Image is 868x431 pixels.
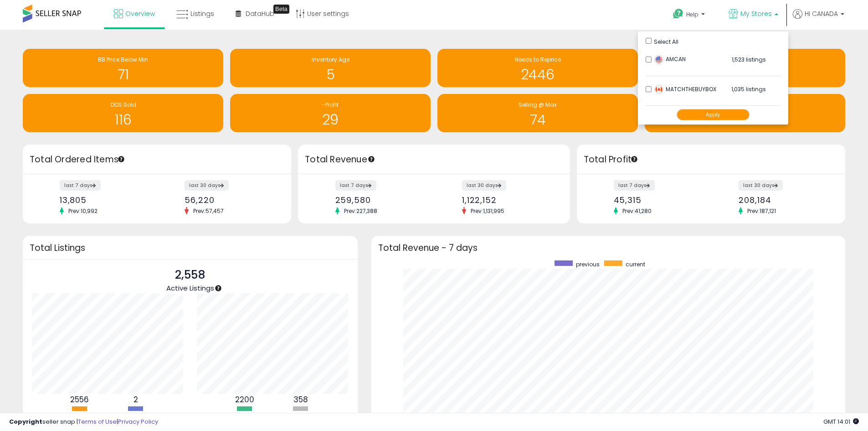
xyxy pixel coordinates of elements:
label: last 7 days [60,180,101,191]
label: last 30 days [185,180,229,191]
b: 358 [293,394,308,405]
h1: 116 [27,112,219,127]
label: last 30 days [739,180,783,191]
label: last 7 days [335,180,376,191]
div: 45,315 [614,195,704,205]
h1: 5 [235,67,426,82]
div: seller snap | | [9,418,158,426]
span: -Profit [322,101,339,109]
img: canada.png [654,85,663,94]
img: usa.png [654,55,663,64]
button: Apply [677,109,750,120]
span: Active Listings [166,283,214,293]
span: 2025-10-14 14:01 GMT [823,417,859,426]
span: Prev: 187,121 [743,207,781,215]
a: Inventory Age 5 [230,49,431,87]
span: 1,035 listings [731,85,766,93]
h3: Total Revenue - 7 days [378,244,838,251]
h3: Total Revenue [305,153,563,166]
h3: Total Ordered Items [30,153,284,166]
a: Needs to Reprice 2446 [437,49,638,87]
div: Tooltip anchor [117,155,125,163]
div: Tooltip anchor [273,5,289,14]
div: 13,805 [60,195,150,205]
b: 2200 [235,394,254,405]
span: Prev: 227,388 [339,207,382,215]
i: Get Help [673,8,684,20]
h3: Total Listings [30,244,351,251]
span: DataHub [246,9,274,18]
h1: 2446 [442,67,633,82]
div: 56,220 [185,195,275,205]
a: OOS Sold 116 [23,94,223,132]
span: OOS Sold [110,101,136,109]
div: Tooltip anchor [367,155,375,163]
h1: 449 [649,112,841,127]
span: current [626,260,645,268]
span: Hi CANADA [805,9,838,18]
a: Terms of Use [78,417,117,426]
b: 2 [134,394,138,405]
span: Select All [654,38,678,46]
a: BB Price Below Min 71 [23,49,223,87]
span: previous [576,260,600,268]
a: Selling @ Max 74 [437,94,638,132]
h1: 71 [27,67,219,82]
span: Prev: 57,457 [189,207,228,215]
label: last 30 days [462,180,506,191]
span: Prev: 41,280 [618,207,656,215]
h3: Total Profit [584,153,838,166]
span: Inventory Age [312,56,349,63]
span: Overview [125,9,155,18]
span: Selling @ Max [519,101,557,109]
label: last 7 days [614,180,655,191]
div: 259,580 [335,195,427,205]
div: 1,122,152 [462,195,554,205]
span: Listings [190,9,214,18]
div: Tooltip anchor [630,155,638,163]
span: Prev: 10,992 [64,207,102,215]
span: AMCAN [654,55,686,63]
a: Hi CANADA [793,9,844,30]
div: Tooltip anchor [214,284,222,292]
span: MATCHTHEBUYBOX [654,85,716,93]
span: Prev: 1,131,995 [466,207,509,215]
span: Needs to Reprice [515,56,561,63]
b: 2556 [70,394,89,405]
h1: 29 [235,112,426,127]
a: -Profit 29 [230,94,431,132]
span: My Stores [740,9,772,18]
p: 2,558 [166,266,214,284]
h1: 74 [442,112,633,127]
span: Help [686,10,699,18]
a: Privacy Policy [118,417,158,426]
div: 208,184 [739,195,829,205]
a: Help [666,1,714,30]
span: 1,523 listings [732,56,766,63]
strong: Copyright [9,417,42,426]
span: BB Price Below Min [98,56,148,63]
